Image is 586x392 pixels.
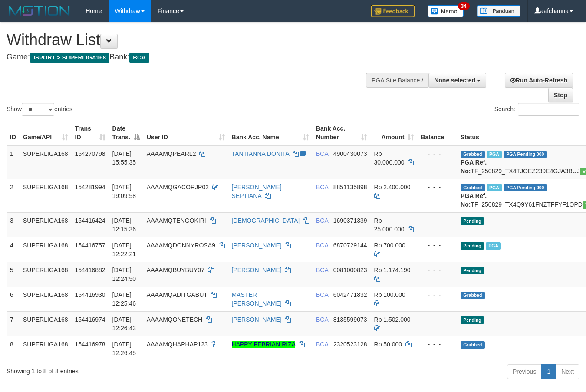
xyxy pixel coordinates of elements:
[75,316,105,323] span: 154416974
[7,287,20,311] td: 6
[504,184,547,191] span: PGA Pending
[7,311,20,336] td: 7
[75,150,105,157] span: 154270798
[232,217,300,224] a: [DEMOGRAPHIC_DATA]
[486,242,501,250] span: Marked by aafsoumeymey
[507,364,542,379] a: Previous
[374,291,405,298] span: Rp 100.000
[232,291,282,307] a: MASTER [PERSON_NAME]
[487,184,502,191] span: Marked by aafnonsreyleab
[316,184,328,191] span: BCA
[109,121,143,145] th: Date Trans.: activate to sort column descending
[461,267,484,274] span: Pending
[232,150,290,157] a: TANTIANNA DONITA
[147,341,208,348] span: AAAAMQHAPHAP123
[112,291,136,307] span: [DATE] 12:25:46
[20,336,72,361] td: SUPERLIGA168
[20,311,72,336] td: SUPERLIGA168
[461,159,487,175] b: PGA Ref. No:
[374,184,411,191] span: Rp 2.400.000
[316,316,328,323] span: BCA
[461,151,485,158] span: Grabbed
[20,145,72,179] td: SUPERLIGA168
[421,183,454,191] div: - - -
[147,316,202,323] span: AAAAMQONETECH
[7,53,382,62] h4: Game: Bank:
[228,121,313,145] th: Bank Acc. Name: activate to sort column ascending
[7,103,72,116] label: Show entries
[112,341,136,356] span: [DATE] 12:26:45
[20,262,72,287] td: SUPERLIGA168
[461,316,484,324] span: Pending
[316,242,328,249] span: BCA
[313,121,371,145] th: Bank Acc. Number: activate to sort column ascending
[504,151,547,158] span: PGA Pending
[421,290,454,299] div: - - -
[461,184,485,191] span: Grabbed
[232,184,282,199] a: [PERSON_NAME] SEPTIANA
[232,267,282,273] a: [PERSON_NAME]
[461,217,484,225] span: Pending
[7,121,20,145] th: ID
[143,121,228,145] th: User ID: activate to sort column ascending
[374,341,402,348] span: Rp 50.000
[232,242,282,249] a: [PERSON_NAME]
[232,316,282,323] a: [PERSON_NAME]
[75,242,105,249] span: 154416757
[374,217,405,233] span: Rp 25.000.000
[428,5,464,17] img: Button%20Memo.svg
[112,316,136,332] span: [DATE] 12:26:43
[20,237,72,262] td: SUPERLIGA168
[7,237,20,262] td: 4
[458,2,470,10] span: 34
[333,217,367,224] span: Copy 1690371339 to clipboard
[316,150,328,157] span: BCA
[147,184,209,191] span: AAAAMQGACORJP02
[421,149,454,158] div: - - -
[421,216,454,225] div: - - -
[371,121,418,145] th: Amount: activate to sort column ascending
[112,242,136,257] span: [DATE] 12:22:21
[477,5,520,17] img: panduan.png
[147,150,196,157] span: AAAAMQPEARL2
[112,150,136,166] span: [DATE] 15:55:35
[7,212,20,237] td: 3
[75,267,105,273] span: 154416882
[505,73,573,88] a: Run Auto-Refresh
[541,364,556,379] a: 1
[374,267,411,273] span: Rp 1.174.190
[7,179,20,212] td: 2
[366,73,428,88] div: PGA Site Balance /
[374,150,405,166] span: Rp 30.000.000
[75,291,105,298] span: 154416930
[421,266,454,274] div: - - -
[7,4,72,17] img: MOTION_logo.png
[20,121,72,145] th: Game/API: activate to sort column ascending
[147,242,215,249] span: AAAAMQDONNYROSA9
[417,121,457,145] th: Balance
[20,287,72,311] td: SUPERLIGA168
[7,363,238,376] div: Showing 1 to 8 of 8 entries
[371,5,415,17] img: Feedback.jpg
[487,151,502,158] span: Marked by aafmaleo
[421,241,454,250] div: - - -
[7,145,20,179] td: 1
[30,53,109,63] span: ISPORT > SUPERLIGA168
[129,53,149,63] span: BCA
[147,291,207,298] span: AAAAMQADITGABUT
[434,77,475,84] span: None selected
[374,316,411,323] span: Rp 1.502.000
[112,267,136,282] span: [DATE] 12:24:50
[232,341,296,348] a: HAPPY FEBRIAN RIZA
[556,364,579,379] a: Next
[461,242,484,250] span: Pending
[20,179,72,212] td: SUPERLIGA168
[75,184,105,191] span: 154281994
[333,316,367,323] span: Copy 8135599073 to clipboard
[316,267,328,273] span: BCA
[333,267,367,273] span: Copy 0081000823 to clipboard
[20,212,72,237] td: SUPERLIGA168
[461,192,487,208] b: PGA Ref. No:
[316,217,328,224] span: BCA
[75,341,105,348] span: 154416978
